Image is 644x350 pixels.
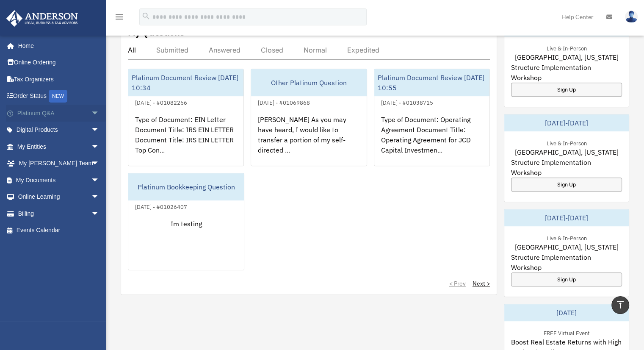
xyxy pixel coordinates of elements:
a: Digital Productsarrow_drop_down [6,122,112,139]
span: arrow_drop_down [91,205,108,222]
a: Billingarrow_drop_down [6,205,112,222]
div: [DATE] - #01069868 [251,97,317,106]
div: Other Platinum Question [251,69,366,96]
a: Events Calendar [6,222,112,239]
img: Anderson Advisors Platinum Portal [4,10,80,27]
div: Platinum Document Review [DATE] 10:55 [374,69,489,96]
div: All [128,46,136,54]
div: Platinum Bookkeeping Question [128,173,244,200]
div: Platinum Document Review [DATE] 10:34 [128,69,243,96]
div: [PERSON_NAME] As you may have heard, I would like to transfer a portion of my self-directed ... [251,108,366,174]
div: Submitted [156,46,188,54]
img: User Pic [625,11,638,23]
div: Type of Document: EIN Letter Document Title: IRS EIN LETTER Document Title: IRS EIN LETTER Top Co... [128,108,243,174]
span: Structure Implementation Workshop [511,157,622,178]
span: [GEOGRAPHIC_DATA], [US_STATE] [514,147,618,157]
a: Platinum Q&Aarrow_drop_down [6,105,112,122]
div: NEW [49,90,67,103]
div: Im testing [128,212,244,278]
a: Other Platinum Question[DATE] - #01069868[PERSON_NAME] As you may have heard, I would like to tra... [251,69,367,166]
a: Sign Up [511,272,622,286]
i: search [141,11,151,21]
span: Structure Implementation Workshop [511,62,622,83]
div: [DATE]-[DATE] [504,114,629,131]
div: Answered [209,46,240,54]
span: [GEOGRAPHIC_DATA], [US_STATE] [514,242,618,252]
span: arrow_drop_down [91,172,108,189]
div: Live & In-Person [539,233,593,242]
div: [DATE] - #01082266 [128,97,194,106]
a: Platinum Document Review [DATE] 10:34[DATE] - #01082266Type of Document: EIN Letter Document Titl... [128,69,244,166]
span: arrow_drop_down [91,138,108,156]
div: Live & In-Person [539,138,593,147]
a: My Entitiesarrow_drop_down [6,138,112,155]
a: Sign Up [511,83,622,97]
a: Order StatusNEW [6,88,112,105]
a: My Documentsarrow_drop_down [6,172,112,189]
a: My [PERSON_NAME] Teamarrow_drop_down [6,155,112,172]
a: Online Ordering [6,54,112,71]
span: arrow_drop_down [91,155,108,172]
span: arrow_drop_down [91,105,108,122]
div: Expedited [347,46,379,54]
div: [DATE] - #01026407 [128,202,194,211]
a: Platinum Document Review [DATE] 10:55[DATE] - #01038715Type of Document: Operating Agreement Docu... [374,69,490,166]
a: Tax Organizers [6,71,112,88]
a: Platinum Bookkeeping Question[DATE] - #01026407Im testing [128,173,244,270]
div: [DATE] - #01038715 [374,97,440,106]
div: Live & In-Person [539,43,593,52]
i: menu [114,12,124,22]
a: Sign Up [511,178,622,192]
div: [DATE]-[DATE] [504,209,629,226]
a: Online Learningarrow_drop_down [6,189,112,206]
div: Normal [304,46,327,54]
div: [DATE] [504,304,629,321]
span: [GEOGRAPHIC_DATA], [US_STATE] [514,52,618,62]
a: Next > [473,279,490,288]
span: arrow_drop_down [91,189,108,206]
div: Type of Document: Operating Agreement Document Title: Operating Agreement for JCD Capital Investm... [374,108,489,174]
i: vertical_align_top [615,300,625,310]
a: menu [114,15,124,22]
a: vertical_align_top [611,296,629,314]
a: Home [6,37,108,54]
div: Closed [261,46,283,54]
div: FREE Virtual Event [536,328,596,337]
span: arrow_drop_down [91,122,108,139]
span: Structure Implementation Workshop [511,252,622,272]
